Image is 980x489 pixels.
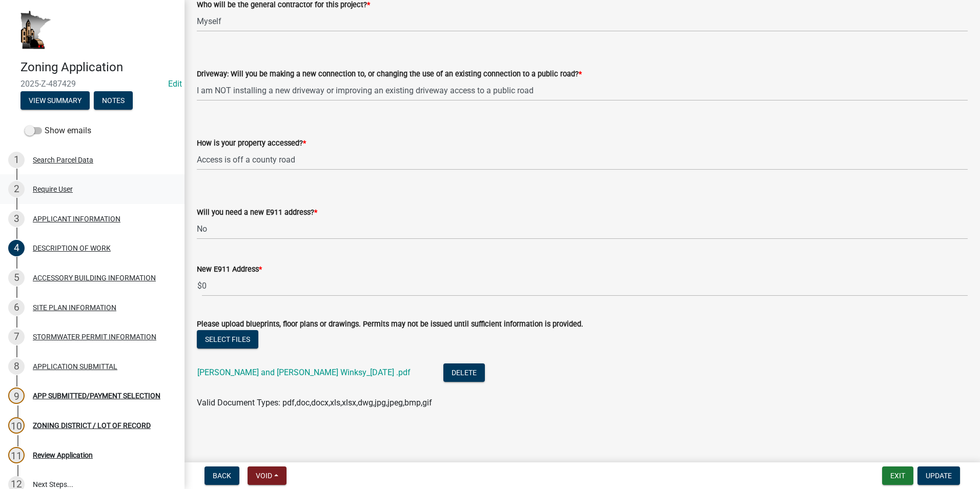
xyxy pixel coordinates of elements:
[248,466,287,485] button: Void
[197,321,583,328] label: Please upload blueprints, floor plans or drawings. Permits may not be issued until sufficient inf...
[8,417,25,434] div: 10
[197,398,432,407] span: Valid Document Types: pdf,doc,docx,xls,xlsx,dwg,jpg,jpeg,bmp,gif
[21,91,90,110] button: View Summary
[21,11,51,49] img: Houston County, Minnesota
[33,156,93,164] div: Search Parcel Data
[168,79,182,89] a: Edit
[33,363,117,370] div: APPLICATION SUBMITTAL
[197,330,258,349] button: Select files
[197,368,411,377] a: [PERSON_NAME] and [PERSON_NAME] Winksy_[DATE] .pdf
[33,422,151,429] div: ZONING DISTRICT / LOT OF RECORD
[197,209,317,216] label: Will you need a new E911 address?
[8,447,25,463] div: 11
[256,472,272,480] span: Void
[33,274,156,281] div: ACCESSORY BUILDING INFORMATION
[8,388,25,404] div: 9
[443,369,485,378] wm-modal-confirm: Delete Document
[926,472,952,480] span: Update
[21,79,164,89] span: 2025-Z-487429
[197,2,370,9] label: Who will be the general contractor for this project?
[21,97,90,105] wm-modal-confirm: Summary
[8,152,25,168] div: 1
[8,358,25,375] div: 8
[33,186,73,193] div: Require User
[33,304,116,311] div: SITE PLAN INFORMATION
[94,91,133,110] button: Notes
[8,270,25,286] div: 5
[197,71,582,78] label: Driveway: Will you be making a new connection to, or changing the use of an existing connection t...
[197,266,262,273] label: New E911 Address
[197,140,306,147] label: How is your property accessed?
[443,363,485,382] button: Delete
[205,466,239,485] button: Back
[8,211,25,227] div: 3
[33,452,93,459] div: Review Application
[917,466,960,485] button: Update
[33,244,111,252] div: DESCRIPTION OF WORK
[25,125,91,137] label: Show emails
[168,79,182,89] wm-modal-confirm: Edit Application Number
[33,333,156,340] div: STORMWATER PERMIT INFORMATION
[8,329,25,345] div: 7
[197,275,202,296] span: $
[8,240,25,256] div: 4
[94,97,133,105] wm-modal-confirm: Notes
[213,472,231,480] span: Back
[8,181,25,197] div: 2
[882,466,913,485] button: Exit
[33,215,120,222] div: APPLICANT INFORMATION
[8,299,25,316] div: 6
[21,60,176,75] h4: Zoning Application
[33,392,160,399] div: APP SUBMITTED/PAYMENT SELECTION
